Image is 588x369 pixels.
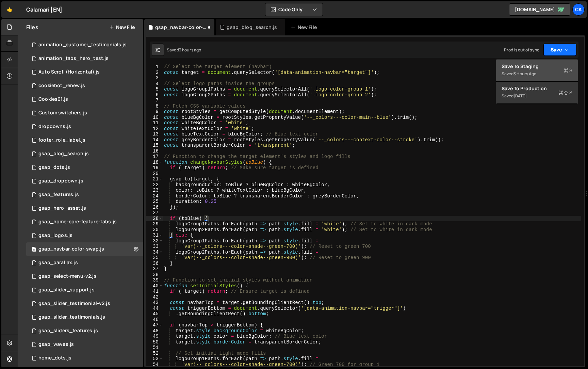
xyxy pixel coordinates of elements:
div: Saved [502,70,572,78]
div: gsap_home-core-feature-tabs.js [38,219,117,225]
div: 13 [146,131,163,137]
div: gsap_navbar-color-swap.js [155,24,206,31]
div: 9 [146,109,163,115]
div: 17 [146,154,163,160]
div: 44 [146,306,163,311]
div: gsap_select-menu-v2.js [38,273,97,279]
div: cookiebot_renew.js [38,83,85,89]
button: Save to StagingS Saved3 hours ago [496,60,578,82]
a: 🤙 [1,1,18,18]
div: 28 [146,216,163,222]
div: 18 [146,160,163,165]
div: Auto Scroll (Horizontal).js [38,69,100,75]
div: gsap_logos.js [38,232,72,239]
div: 2818/14220.js [26,229,143,242]
div: 2818/13764.js [26,270,143,283]
div: 3 [146,75,163,81]
div: 51 [146,345,163,351]
div: 39 [146,277,163,283]
div: 2 [146,70,163,76]
div: 40 [146,283,163,289]
div: 47 [146,322,163,328]
div: 27 [146,210,163,216]
div: Custom switchers.js [38,110,87,116]
div: gsap_waves.js [38,341,74,348]
div: 21 [146,176,163,182]
div: 2818/5802.js [26,106,143,120]
div: 35 [146,255,163,261]
div: 8 [146,103,163,109]
div: footer_role_label.js [38,137,85,143]
div: 2818/13763.js [26,338,143,351]
div: 37 [146,266,163,272]
div: Calamari [EN] [26,5,62,14]
div: animation_tabs_hero_test.js [38,55,109,62]
div: gsap_parallax.js [38,260,78,266]
div: 5 [146,86,163,92]
div: 22 [146,182,163,188]
div: New File [291,24,319,31]
div: gsap_hero_asset.js [38,205,86,211]
div: 6 [146,92,163,98]
div: 2818/15649.js [26,174,143,188]
div: gsap_dots.js [38,164,70,171]
div: gsap_sliders_features.js [38,328,98,334]
div: 49 [146,334,163,339]
div: 3 hours ago [179,47,201,53]
div: 52 [146,351,163,356]
div: 2818/14190.js [26,310,143,324]
div: home_dots.js [38,355,71,361]
div: 24 [146,193,163,199]
div: 53 [146,356,163,362]
div: gsap_blog_search.js [227,24,277,31]
div: 30 [146,227,163,233]
div: gsap_slider_testimonial-v2.js [38,301,110,307]
div: 23 [146,188,163,193]
button: New File [109,25,135,30]
div: 2818/14189.js [26,256,143,270]
div: Save to Production [502,85,572,92]
div: 38 [146,272,163,278]
div: 7 [146,98,163,103]
div: 43 [146,300,163,306]
div: gsap_features.js [38,192,79,198]
div: 50 [146,339,163,345]
div: 2818/20407.js [26,161,143,174]
div: 2818/20966.js [26,52,143,65]
div: dropdowns.js [38,124,71,130]
div: 2818/20133.js [26,297,143,310]
a: Ca [572,3,585,16]
div: 15 [146,143,163,148]
div: gsap_slider_testimonials.js [38,314,105,320]
div: animation_customer_testimonials.js [38,42,127,48]
div: 2818/14186.js [26,242,143,256]
h2: Files [26,23,38,31]
div: gsap_slider_support.js [38,287,95,293]
button: Save [543,44,576,56]
div: Saved [167,47,201,53]
div: 2818/16378.js [26,324,143,338]
div: 19 [146,165,163,171]
div: 2818/20132.js [26,215,143,229]
span: S [558,89,572,96]
div: 2818/18525.js [26,79,143,93]
div: 33 [146,244,163,250]
div: 11 [146,120,163,126]
div: gsap_blog_search.js [38,151,89,157]
div: 20 [146,171,163,177]
div: 54 [146,362,163,368]
div: 42 [146,294,163,300]
div: 29 [146,221,163,227]
div: 2818/4789.js [26,120,143,133]
div: 12 [146,126,163,132]
div: gsap_dropdown.js [38,178,83,184]
div: 3 hours ago [513,71,536,77]
div: [DATE] [513,93,527,99]
div: 41 [146,289,163,294]
div: 2818/15677.js [26,202,143,215]
div: 2818/11555.js [26,93,143,106]
div: Saved [502,92,572,100]
a: [DOMAIN_NAME] [509,3,570,16]
div: 48 [146,328,163,334]
div: 2818/6726.js [26,65,143,79]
